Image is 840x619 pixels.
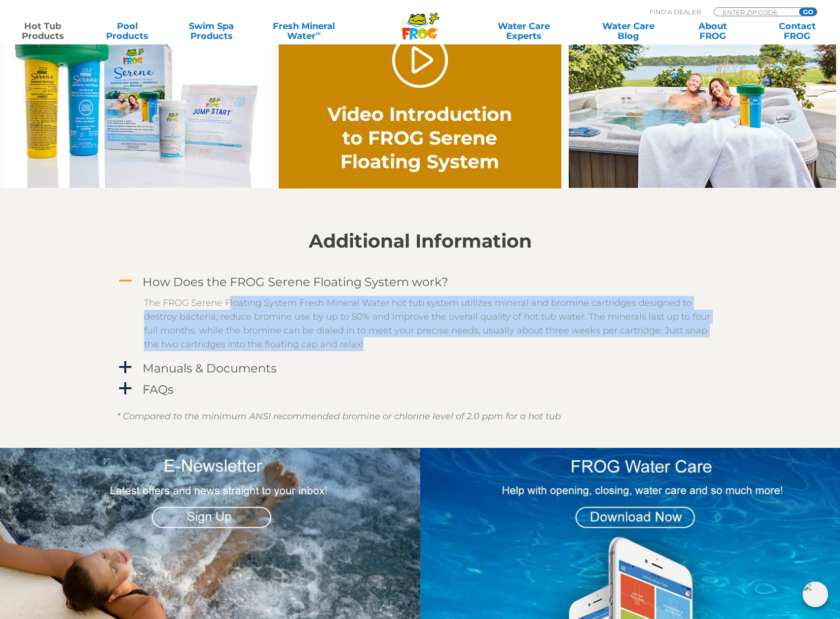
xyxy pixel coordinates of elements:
h4: FAQs [143,383,174,396]
span: a [118,360,133,375]
span: a [118,381,133,396]
a: Water CareBlog [596,21,661,41]
h4: How Does the FROG Serene Floating System work? [143,275,448,289]
h2: Video Introduction to FROG Serene Floating System [321,103,519,174]
sup: ∞ [316,29,321,37]
p: The FROG Serene Floating System Fresh Mineral Water hot tub system utilizes mineral and bromine c... [144,296,711,351]
em: * Compared to the minimum ANSI recommended bromine or chlorine level of 2.0 ppm for a hot tub [117,411,561,422]
a: Water CareExperts [471,21,577,41]
a: a Manuals & Documents [117,359,724,377]
a: A How Does the FROG Serene Floating System work? [117,273,724,291]
a: Hot TubProducts [10,21,75,41]
a: Play Video [392,32,448,88]
a: Fresh MineralWater∞ [263,21,345,41]
p: Find A Dealer [650,7,701,16]
a: a FAQs [117,380,724,399]
h2: Additional Information [117,230,724,252]
input: Zip Code Form [722,8,788,16]
a: ContactFROG [765,21,830,41]
a: Swim SpaProducts [179,21,244,41]
a: PoolProducts [94,21,160,41]
input: GO [799,8,817,16]
a: AboutFROG [680,21,746,41]
img: openIcon [803,582,828,607]
span: A [118,274,133,289]
h4: Manuals & Documents [143,362,277,375]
